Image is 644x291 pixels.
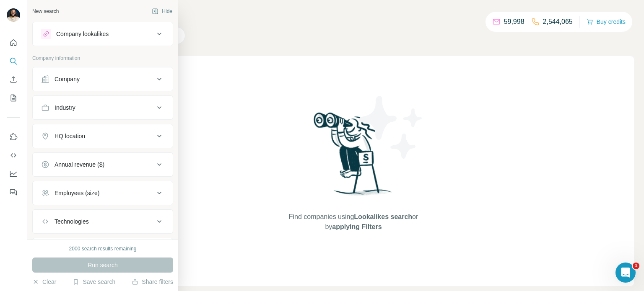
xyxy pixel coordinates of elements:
p: 59,998 [504,17,525,27]
button: My lists [7,90,20,106]
span: Find companies using or by [286,212,421,232]
p: 2,544,065 [543,17,573,27]
button: Industry [33,98,173,118]
button: Clear [32,278,56,286]
button: Save search [73,278,115,286]
img: Surfe Illustration - Stars [353,90,429,165]
button: Use Surfe on LinkedIn [7,129,20,144]
button: Technologies [33,211,173,232]
div: 2000 search results remaining [69,245,137,252]
div: New search [32,8,59,15]
div: Technologies [55,217,89,226]
button: Company [33,69,173,89]
button: Annual revenue ($) [33,155,173,175]
div: Company lookalikes [56,30,109,38]
div: Company [55,75,80,83]
iframe: Intercom live chat [615,263,636,283]
button: Share filters [132,278,173,286]
div: HQ location [55,132,85,140]
span: applying Filters [332,223,382,230]
button: Use Surfe API [7,148,20,163]
button: Search [7,54,20,69]
h4: Search [73,10,634,22]
span: Lookalikes search [354,213,412,220]
img: Surfe Illustration - Woman searching with binoculars [310,110,397,203]
button: Dashboard [7,166,20,181]
p: Company information [32,54,173,62]
img: Avatar [7,8,20,22]
button: Quick start [7,35,20,50]
div: Annual revenue ($) [55,160,104,169]
button: Employees (size) [33,183,173,203]
button: Company lookalikes [33,24,173,44]
button: Hide [146,5,178,18]
button: Feedback [7,185,20,200]
div: Employees (size) [55,189,99,197]
span: 1 [633,263,639,269]
button: HQ location [33,126,173,146]
button: Buy credits [587,16,626,28]
button: Enrich CSV [7,72,20,87]
div: Industry [55,103,75,112]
